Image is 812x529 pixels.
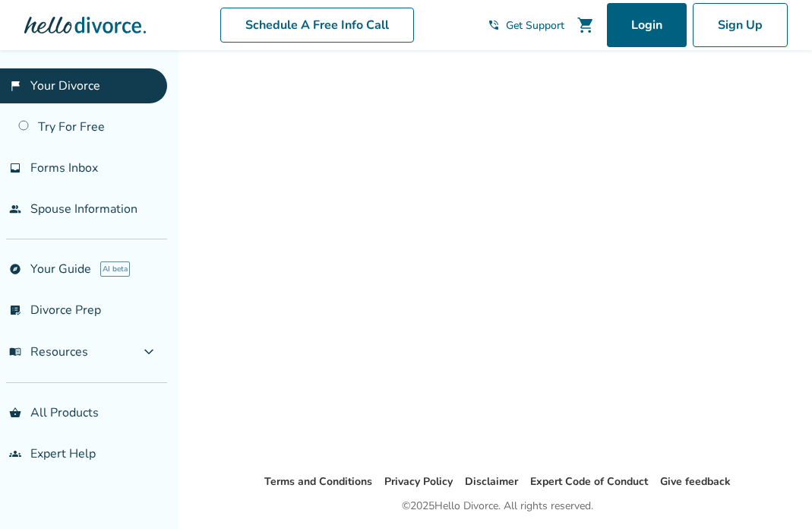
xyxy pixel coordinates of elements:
span: explore [9,263,21,275]
span: menu_book [9,346,21,358]
span: Resources [9,344,88,360]
li: Give feedback [660,473,731,491]
span: list_alt_check [9,304,21,316]
a: Login [607,3,687,47]
span: phone_in_talk [488,19,500,31]
span: AI beta [100,261,130,277]
a: Privacy Policy [384,474,453,489]
a: phone_in_talkGet Support [488,18,564,33]
span: Forms Inbox [30,160,98,176]
span: shopping_basket [9,407,21,419]
span: inbox [9,162,21,174]
span: people [9,203,21,215]
span: flag_2 [9,80,21,92]
span: expand_more [140,343,158,361]
span: groups [9,448,21,460]
div: © 2025 Hello Divorce. All rights reserved. [402,497,593,515]
li: Disclaimer [465,473,518,491]
a: Terms and Conditions [264,474,372,489]
a: Schedule A Free Info Call [220,8,414,43]
span: Get Support [506,18,564,33]
span: shopping_cart [577,16,595,34]
a: Expert Code of Conduct [530,474,648,489]
a: Sign Up [693,3,788,47]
